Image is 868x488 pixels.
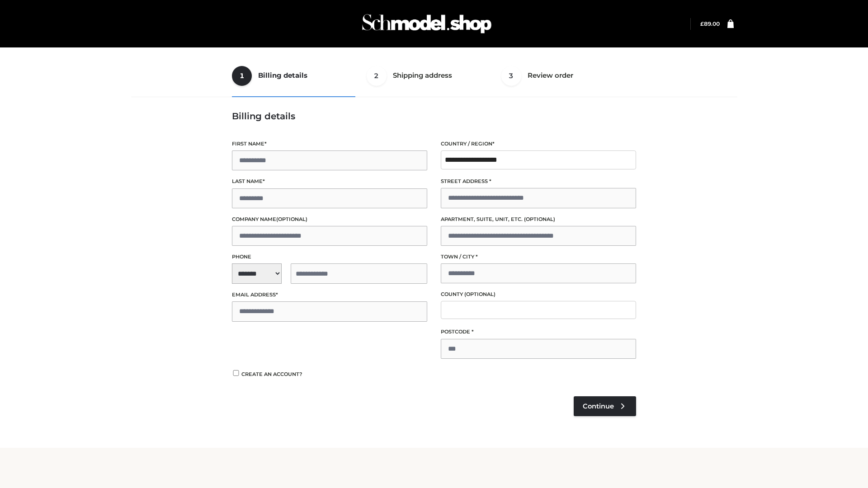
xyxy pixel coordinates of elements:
[441,177,636,186] label: Street address
[441,215,636,224] label: Apartment, suite, unit, etc.
[232,140,427,148] label: First name
[441,253,636,261] label: Town / City
[232,291,427,299] label: Email address
[232,111,636,122] h3: Billing details
[441,290,636,299] label: County
[583,402,614,410] span: Continue
[232,253,427,261] label: Phone
[574,396,636,416] a: Continue
[464,291,495,297] span: (optional)
[232,215,427,224] label: Company name
[241,371,302,377] span: Create an account?
[524,216,555,222] span: (optional)
[700,20,720,27] a: £89.00
[700,20,720,27] bdi: 89.00
[232,370,240,376] input: Create an account?
[359,6,495,42] img: Schmodel Admin 964
[232,177,427,186] label: Last name
[441,328,636,336] label: Postcode
[441,140,636,148] label: Country / Region
[700,20,704,27] span: £
[276,216,307,222] span: (optional)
